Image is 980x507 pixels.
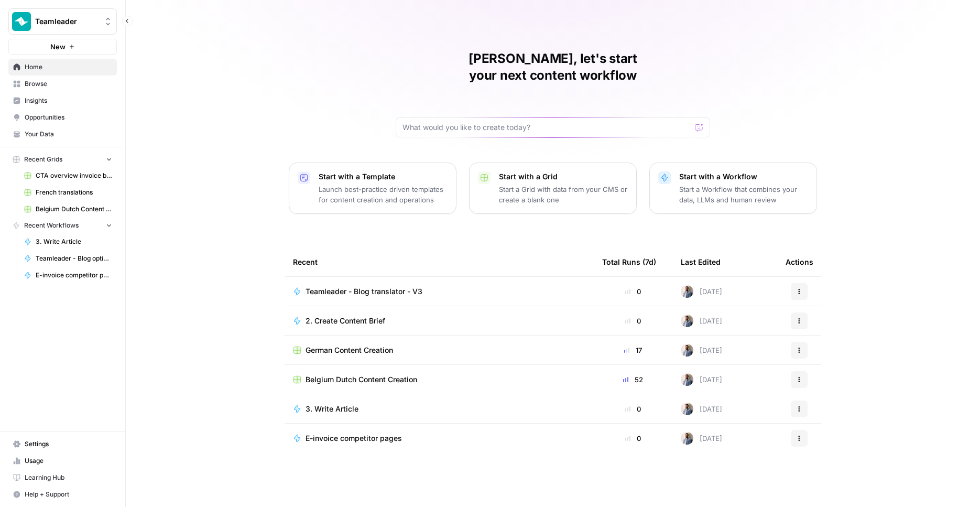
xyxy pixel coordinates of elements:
div: 0 [602,316,664,326]
div: 17 [602,345,664,355]
span: Insights [25,96,112,105]
a: Teamleader - Blog optimalisatie voorstellen [19,250,117,267]
button: Recent Workflows [8,218,117,233]
div: [DATE] [681,432,722,445]
button: Workspace: Teamleader [8,8,117,35]
span: E-invoice competitor pages [36,271,112,280]
a: Browse [8,75,117,92]
span: CTA overview invoice blogs TL [36,171,112,180]
a: Home [8,59,117,75]
p: Launch best-practice driven templates for content creation and operations [319,184,448,205]
input: What would you like to create today? [402,122,691,133]
a: Belgium Dutch Content Creation [293,374,585,385]
a: E-invoice competitor pages [293,433,585,444]
img: 542af2wjek5zirkck3dd1n2hljhm [681,344,693,357]
a: CTA overview invoice blogs TL [19,167,117,184]
div: 0 [602,286,664,297]
p: Start with a Template [319,171,448,182]
span: Settings [25,439,112,449]
div: 0 [602,433,664,444]
span: Your Data [25,130,112,139]
div: [DATE] [681,403,722,415]
div: 0 [602,404,664,414]
a: 2. Create Content Brief [293,316,585,326]
span: Help + Support [25,490,112,499]
a: Opportunities [8,109,117,126]
p: Start a Grid with data from your CMS or create a blank one [499,184,628,205]
span: Belgium Dutch Content Creation [36,204,112,214]
div: [DATE] [681,285,722,298]
a: Your Data [8,126,117,143]
button: Start with a TemplateLaunch best-practice driven templates for content creation and operations [289,163,456,214]
span: French translations [36,188,112,197]
div: 52 [602,374,664,385]
div: [DATE] [681,344,722,357]
a: 3. Write Article [19,233,117,250]
span: Home [25,62,112,72]
img: 542af2wjek5zirkck3dd1n2hljhm [681,285,693,298]
a: German Content Creation [293,345,585,355]
a: 3. Write Article [293,404,585,414]
span: E-invoice competitor pages [306,433,402,444]
button: Start with a GridStart a Grid with data from your CMS or create a blank one [469,163,637,214]
span: 3. Write Article [36,237,112,246]
span: Usage [25,456,112,466]
div: Actions [786,247,813,276]
a: Teamleader - Blog translator - V3 [293,286,585,297]
button: Start with a WorkflowStart a Workflow that combines your data, LLMs and human review [649,163,817,214]
span: 3. Write Article [306,404,358,414]
img: 542af2wjek5zirkck3dd1n2hljhm [681,403,693,415]
button: Help + Support [8,486,117,503]
img: 542af2wjek5zirkck3dd1n2hljhm [681,373,693,386]
a: Learning Hub [8,469,117,486]
a: Usage [8,452,117,469]
div: Total Runs (7d) [602,247,656,276]
span: Learning Hub [25,473,112,482]
img: 542af2wjek5zirkck3dd1n2hljhm [681,315,693,327]
img: Teamleader Logo [12,12,31,31]
span: New [50,41,66,52]
span: Browse [25,79,112,89]
span: Recent Workflows [24,221,79,230]
a: French translations [19,184,117,201]
p: Start a Workflow that combines your data, LLMs and human review [679,184,808,205]
span: Teamleader - Blog optimalisatie voorstellen [36,254,112,263]
a: Settings [8,436,117,452]
span: 2. Create Content Brief [306,316,385,326]
span: Recent Grids [24,155,62,164]
div: Recent [293,247,585,276]
button: New [8,39,117,55]
div: Last Edited [681,247,721,276]
span: Opportunities [25,113,112,122]
span: German Content Creation [306,345,393,355]
p: Start with a Grid [499,171,628,182]
img: 542af2wjek5zirkck3dd1n2hljhm [681,432,693,445]
span: Belgium Dutch Content Creation [306,374,417,385]
a: E-invoice competitor pages [19,267,117,284]
span: Teamleader [35,16,99,27]
button: Recent Grids [8,152,117,167]
a: Belgium Dutch Content Creation [19,201,117,218]
h1: [PERSON_NAME], let's start your next content workflow [396,50,710,84]
span: Teamleader - Blog translator - V3 [306,286,422,297]
div: [DATE] [681,315,722,327]
p: Start with a Workflow [679,171,808,182]
div: [DATE] [681,373,722,386]
a: Insights [8,92,117,109]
